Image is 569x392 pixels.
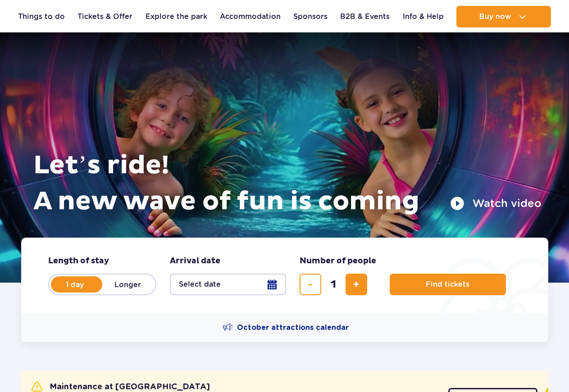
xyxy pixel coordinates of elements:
input: number of tickets [323,274,344,295]
a: Sponsors [293,6,328,27]
a: B2B & Events [340,6,390,27]
button: Buy now [456,6,551,27]
label: Longer [102,275,154,294]
span: Number of people [300,256,376,266]
h1: Let’s ride! A new wave of fun is coming [33,148,542,220]
label: 1 day [49,275,100,294]
form: Planning your visit to Park of Poland [21,238,548,313]
span: Length of stay [48,256,109,266]
a: Explore the park [146,6,207,27]
a: Accommodation [220,6,281,27]
a: Info & Help [403,6,444,27]
span: October attractions calendar [237,323,349,333]
a: Tickets & Offer [77,6,132,27]
button: Find tickets [390,274,506,295]
a: October attractions calendar [223,322,349,333]
span: Arrival date [170,256,220,266]
span: Buy now [479,13,511,21]
button: add ticket [346,274,367,295]
button: Select date [170,274,286,295]
button: Watch video [450,196,542,211]
span: Find tickets [426,280,469,288]
a: Things to do [18,6,65,27]
button: remove ticket [300,274,321,295]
